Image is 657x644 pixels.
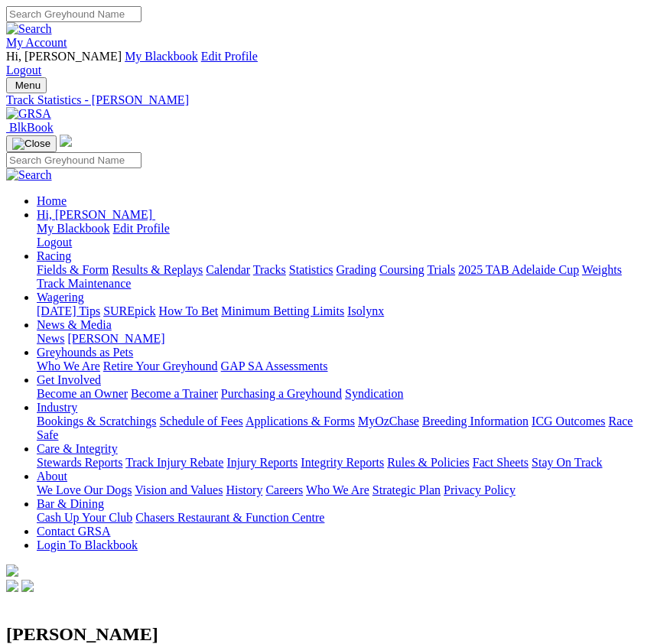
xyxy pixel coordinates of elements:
[37,525,110,538] a: Contact GRSA
[37,359,651,373] div: Greyhounds as Pets
[221,359,328,372] a: GAP SA Assessments
[37,277,131,290] a: Track Maintenance
[37,415,633,441] a: Race Safe
[9,121,54,134] span: BlkBook
[37,415,156,428] a: Bookings & Scratchings
[387,456,470,469] a: Rules & Policies
[226,456,298,469] a: Injury Reports
[582,263,622,276] a: Weights
[60,135,72,147] img: logo-grsa-white.png
[37,373,101,386] a: Get Involved
[37,291,84,304] a: Wagering
[67,332,164,345] a: [PERSON_NAME]
[473,456,529,469] a: Fact Sheets
[159,415,242,428] a: Schedule of Fees
[6,6,141,22] input: Search
[6,168,52,182] img: Search
[12,138,50,150] img: Close
[37,236,72,249] a: Logout
[135,483,223,496] a: Vision and Values
[6,63,41,76] a: Logout
[37,497,104,510] a: Bar & Dining
[345,387,403,400] a: Syndication
[265,483,303,496] a: Careers
[112,263,203,276] a: Results & Replays
[37,318,112,331] a: News & Media
[6,152,141,168] input: Search
[337,263,376,276] a: Grading
[21,580,34,592] img: twitter.svg
[379,263,424,276] a: Coursing
[37,483,651,497] div: About
[135,511,324,524] a: Chasers Restaurant & Function Centre
[427,263,455,276] a: Trials
[37,442,118,455] a: Care & Integrity
[372,483,441,496] a: Strategic Plan
[37,415,651,442] div: Industry
[37,359,100,372] a: Who We Are
[37,387,651,401] div: Get Involved
[37,456,651,470] div: Care & Integrity
[103,304,155,317] a: SUREpick
[159,304,219,317] a: How To Bet
[458,263,579,276] a: 2025 TAB Adelaide Cup
[37,538,138,551] a: Login To Blackbook
[37,222,110,235] a: My Blackbook
[37,332,651,346] div: News & Media
[6,135,57,152] button: Toggle navigation
[6,50,651,77] div: My Account
[131,387,218,400] a: Become a Trainer
[37,304,100,317] a: [DATE] Tips
[253,263,286,276] a: Tracks
[6,22,52,36] img: Search
[37,346,133,359] a: Greyhounds as Pets
[347,304,384,317] a: Isolynx
[221,304,344,317] a: Minimum Betting Limits
[37,456,122,469] a: Stewards Reports
[15,80,41,91] span: Menu
[226,483,262,496] a: History
[37,194,67,207] a: Home
[103,359,218,372] a: Retire Your Greyhound
[37,208,152,221] span: Hi, [PERSON_NAME]
[37,249,71,262] a: Racing
[37,222,651,249] div: Hi, [PERSON_NAME]
[306,483,369,496] a: Who We Are
[37,470,67,483] a: About
[37,332,64,345] a: News
[6,107,51,121] img: GRSA
[37,387,128,400] a: Become an Owner
[6,580,18,592] img: facebook.svg
[532,456,602,469] a: Stay On Track
[301,456,384,469] a: Integrity Reports
[206,263,250,276] a: Calendar
[6,564,18,577] img: logo-grsa-white.png
[37,263,651,291] div: Racing
[37,511,132,524] a: Cash Up Your Club
[6,36,67,49] a: My Account
[37,304,651,318] div: Wagering
[37,511,651,525] div: Bar & Dining
[6,50,122,63] span: Hi, [PERSON_NAME]
[444,483,516,496] a: Privacy Policy
[289,263,333,276] a: Statistics
[6,121,54,134] a: BlkBook
[37,263,109,276] a: Fields & Form
[37,401,77,414] a: Industry
[125,456,223,469] a: Track Injury Rebate
[221,387,342,400] a: Purchasing a Greyhound
[113,222,170,235] a: Edit Profile
[358,415,419,428] a: MyOzChase
[37,483,132,496] a: We Love Our Dogs
[37,208,155,221] a: Hi, [PERSON_NAME]
[201,50,258,63] a: Edit Profile
[532,415,605,428] a: ICG Outcomes
[422,415,529,428] a: Breeding Information
[246,415,355,428] a: Applications & Forms
[125,50,198,63] a: My Blackbook
[6,93,651,107] a: Track Statistics - [PERSON_NAME]
[6,77,47,93] button: Toggle navigation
